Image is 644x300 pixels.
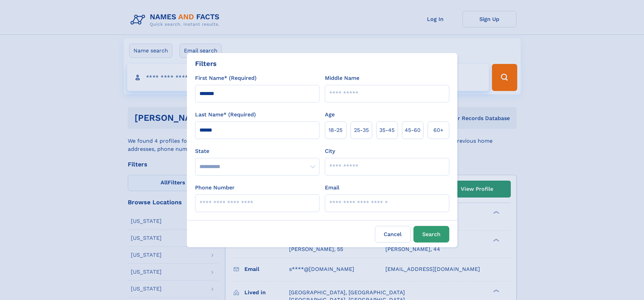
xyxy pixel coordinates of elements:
[325,111,335,119] label: Age
[325,147,335,155] label: City
[379,126,395,134] span: 35‑45
[325,184,339,192] label: Email
[195,147,319,155] label: State
[325,74,359,82] label: Middle Name
[433,126,444,134] span: 60+
[195,184,235,192] label: Phone Number
[413,226,449,243] button: Search
[375,226,411,243] label: Cancel
[354,126,369,134] span: 25‑35
[405,126,421,134] span: 45‑60
[195,59,217,69] div: Filters
[195,111,256,119] label: Last Name* (Required)
[329,126,342,134] span: 18‑25
[195,74,257,82] label: First Name* (Required)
